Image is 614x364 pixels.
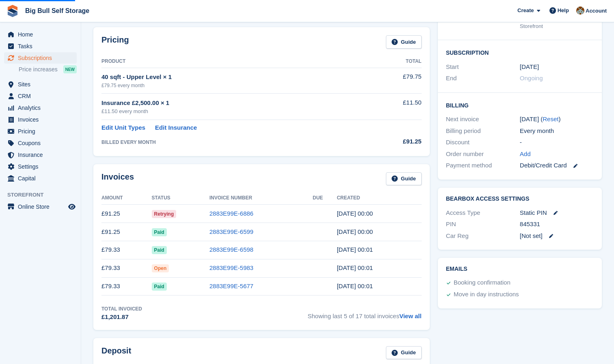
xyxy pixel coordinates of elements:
[101,241,152,259] td: £79.33
[67,202,77,212] a: Preview store
[446,62,520,72] div: Start
[101,107,369,116] div: £11.50 every month
[101,305,142,313] div: Total Invoiced
[101,123,145,133] a: Edit Unit Types
[18,114,67,125] span: Invoices
[337,246,373,253] time: 2025-06-16 23:01:01 UTC
[520,208,594,218] div: Static PIN
[520,150,531,159] a: Add
[209,210,253,217] a: 2883E99E-6886
[152,264,169,272] span: Open
[369,137,422,146] div: £91.25
[4,126,77,137] a: menu
[4,41,77,52] a: menu
[18,29,67,40] span: Home
[446,161,520,170] div: Payment method
[446,74,520,83] div: End
[101,73,369,82] div: 40 sqft - Upper Level × 1
[18,52,67,64] span: Subscriptions
[386,172,422,186] a: Guide
[369,55,422,68] th: Total
[7,191,81,199] span: Storefront
[4,102,77,113] a: menu
[446,220,520,229] div: PIN
[446,101,594,109] h2: Billing
[152,283,167,291] span: Paid
[586,7,607,15] span: Account
[520,220,594,229] div: 845331
[101,205,152,223] td: £91.25
[369,68,422,93] td: £79.75
[4,161,77,172] a: menu
[209,246,253,253] a: 2883E99E-6598
[209,192,312,205] th: Invoice Number
[337,283,373,289] time: 2025-04-16 23:01:23 UTC
[18,173,67,184] span: Capital
[4,173,77,184] a: menu
[446,208,520,218] div: Access Type
[4,52,77,64] a: menu
[101,172,134,186] h2: Invoices
[520,62,539,72] time: 2024-04-16 23:00:00 UTC
[446,266,594,272] h2: Emails
[454,290,519,300] div: Move in day instructions
[152,192,209,205] th: Status
[446,196,594,202] h2: BearBox Access Settings
[386,346,422,360] a: Guide
[152,228,167,236] span: Paid
[101,192,152,205] th: Amount
[101,55,369,68] th: Product
[63,65,77,73] div: NEW
[312,192,336,205] th: Due
[446,126,520,136] div: Billing period
[446,231,520,241] div: Car Reg
[446,115,520,124] div: Next invoice
[18,102,67,113] span: Analytics
[558,6,569,15] span: Help
[520,126,594,136] div: Every month
[155,123,197,133] a: Edit Insurance
[152,210,177,218] span: Retrying
[18,201,67,212] span: Online Store
[337,210,373,217] time: 2025-08-16 23:00:08 UTC
[18,79,67,90] span: Sites
[19,65,77,74] a: Price increases NEW
[337,264,373,271] time: 2025-05-16 23:01:06 UTC
[18,41,67,52] span: Tasks
[520,75,543,81] span: Ongoing
[4,114,77,125] a: menu
[101,346,131,360] h2: Deposit
[18,161,67,172] span: Settings
[4,149,77,161] a: menu
[101,223,152,241] td: £91.25
[520,138,594,147] div: -
[399,313,422,319] a: View all
[101,259,152,277] td: £79.33
[152,246,167,254] span: Paid
[308,305,422,322] span: Showing last 5 of 17 total invoices
[454,278,511,288] div: Booking confirmation
[543,116,558,122] a: Reset
[4,90,77,102] a: menu
[209,283,253,289] a: 2883E99E-5677
[19,66,58,73] span: Price increases
[101,82,369,89] div: £79.75 every month
[369,94,422,120] td: £11.50
[386,35,422,49] a: Guide
[446,138,520,147] div: Discount
[209,264,253,271] a: 2883E99E-5983
[337,192,422,205] th: Created
[520,231,594,241] div: [Not set]
[101,139,369,146] div: BILLED EVERY MONTH
[446,48,594,56] h2: Subscription
[101,277,152,295] td: £79.33
[18,137,67,149] span: Coupons
[520,115,594,124] div: [DATE] ( )
[4,137,77,149] a: menu
[576,6,584,15] img: Mike Llewellen Palmer
[209,228,253,235] a: 2883E99E-6599
[4,201,77,212] a: menu
[101,313,142,322] div: £1,201.87
[18,126,67,137] span: Pricing
[337,228,373,235] time: 2025-07-16 23:00:52 UTC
